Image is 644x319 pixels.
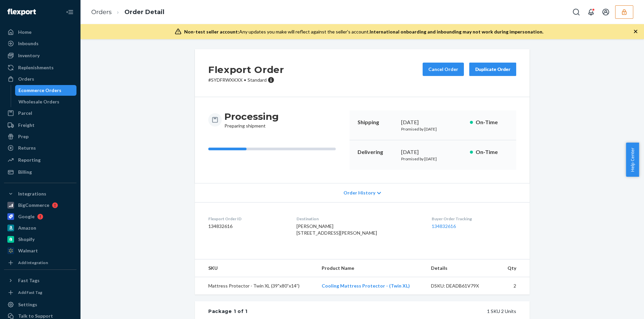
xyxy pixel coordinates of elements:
[431,283,494,289] div: DSKU: DEADB61V79X
[184,28,543,35] div: Any updates you make will reflect against the seller's account.
[18,213,35,220] div: Google
[469,63,516,76] button: Duplicate Order
[401,126,465,132] p: Promised by [DATE]
[15,96,77,107] a: Wholesale Orders
[86,2,170,22] ol: breadcrumbs
[18,145,36,151] div: Returns
[570,5,583,19] button: Open Search Box
[248,308,516,315] div: 1 SKU 2 Units
[343,189,375,196] span: Order History
[244,77,246,83] span: •
[7,9,36,15] img: Flexport logo
[599,5,612,19] button: Open account menu
[195,259,316,277] th: SKU
[18,277,40,284] div: Fast Tags
[4,108,76,118] a: Parcel
[4,245,76,256] a: Walmart
[426,259,499,277] th: Details
[401,156,465,162] p: Promised by [DATE]
[18,157,41,163] div: Reporting
[18,76,34,82] div: Orders
[208,308,248,315] div: Package 1 of 1
[18,247,38,254] div: Walmart
[208,223,286,230] dd: 134832616
[499,277,530,295] td: 2
[401,118,465,126] div: [DATE]
[208,77,284,83] p: # SYDFRWXKXX
[18,236,35,243] div: Shopify
[4,299,76,310] a: Settings
[4,120,76,131] a: Freight
[18,133,29,140] div: Prep
[4,131,76,142] a: Prep
[476,118,508,126] p: On-Time
[316,259,426,277] th: Product Name
[4,188,76,199] button: Integrations
[626,143,639,177] button: Help Center
[18,260,48,265] div: Add Integration
[4,155,76,165] a: Reporting
[208,63,284,77] h2: Flexport Order
[18,225,36,231] div: Amazon
[4,259,76,267] a: Add Integration
[499,259,530,277] th: Qty
[18,122,35,129] div: Freight
[4,200,76,211] a: BigCommerce
[18,64,54,71] div: Replenishments
[4,234,76,245] a: Shopify
[18,110,32,116] div: Parcel
[401,148,465,156] div: [DATE]
[18,29,32,35] div: Home
[601,299,637,316] iframe: Opens a widget where you can chat to one of our agents
[475,66,511,73] div: Duplicate Order
[432,223,456,229] a: 134832616
[423,63,464,76] button: Cancel Order
[224,110,279,129] div: Preparing shipment
[476,148,508,156] p: On-Time
[4,211,76,222] a: Google
[124,8,164,16] a: Order Detail
[322,283,410,289] a: Cooling Mattress Protector - (Twin XL)
[91,8,112,16] a: Orders
[4,143,76,153] a: Returns
[4,27,76,37] a: Home
[208,216,286,222] dt: Flexport Order ID
[4,62,76,73] a: Replenishments
[4,275,76,286] button: Fast Tags
[358,118,396,126] p: Shipping
[4,223,76,233] a: Amazon
[297,216,421,222] dt: Destination
[432,216,516,222] dt: Buyer Order Tracking
[4,74,76,84] a: Orders
[18,301,37,308] div: Settings
[248,77,267,83] span: Standard
[18,98,59,105] div: Wholesale Orders
[18,40,39,47] div: Inbounds
[63,5,76,19] button: Close Navigation
[4,167,76,177] a: Billing
[4,50,76,61] a: Inventory
[4,289,76,297] a: Add Fast Tag
[224,110,279,123] h3: Processing
[358,148,396,156] p: Delivering
[370,29,543,34] span: International onboarding and inbounding may not work during impersonation.
[584,5,598,19] button: Open notifications
[18,87,61,94] div: Ecommerce Orders
[4,38,76,49] a: Inbounds
[18,290,42,295] div: Add Fast Tag
[18,169,32,175] div: Billing
[18,202,49,209] div: BigCommerce
[297,223,377,236] span: [PERSON_NAME] [STREET_ADDRESS][PERSON_NAME]
[18,52,40,59] div: Inventory
[18,190,46,197] div: Integrations
[15,85,77,96] a: Ecommerce Orders
[184,29,239,34] span: Non-test seller account:
[195,277,316,295] td: Mattress Protector - Twin XL (39"x80”x14”)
